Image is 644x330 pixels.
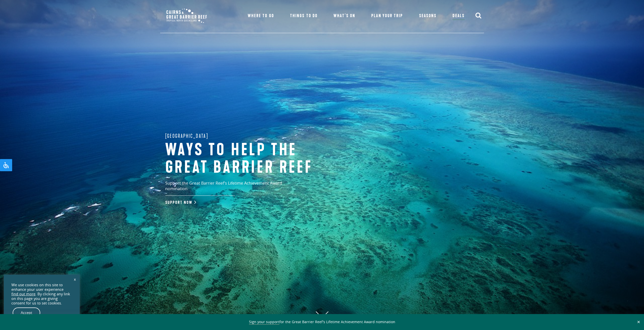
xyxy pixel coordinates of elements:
[163,5,211,27] img: CGBR-TNQ_dual-logo.svg
[249,319,395,325] span: for the Great Barrier Reef’s Lifetime Achievement Award nomination
[165,180,304,196] p: Support the Great Barrier Reef’s Lifetime Achievement Award nomination
[165,141,332,177] h1: Ways to help the great barrier reef
[249,319,279,325] a: Sign your support
[419,12,437,19] a: Seasons
[636,320,641,324] button: Close
[165,132,209,140] span: [GEOGRAPHIC_DATA]
[11,283,72,305] div: We use cookies on this site to enhance your user experience . By clicking any link on this page y...
[165,200,195,205] a: Support Now
[290,12,317,19] a: Things To Do
[11,292,35,296] a: find out more
[13,307,40,318] a: Accept
[3,162,9,168] svg: Open Accessibility Panel
[248,12,274,19] a: Where To Go
[334,12,355,19] a: What’s On
[452,12,464,20] a: Deals
[371,12,403,19] a: Plan Your Trip
[71,274,78,285] a: x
